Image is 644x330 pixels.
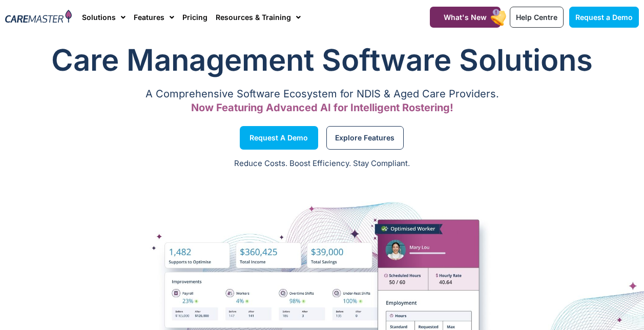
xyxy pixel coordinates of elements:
a: Explore Features [326,126,404,150]
span: Now Featuring Advanced AI for Intelligent Rostering! [191,101,453,114]
span: Explore Features [335,135,394,140]
span: Request a Demo [250,135,308,140]
a: What's New [430,7,501,28]
img: CareMaster Logo [5,10,72,25]
p: Reduce Costs. Boost Efficiency. Stay Compliant. [6,158,638,170]
span: What's New [444,13,487,22]
a: Request a Demo [569,7,639,28]
a: Request a Demo [240,126,318,150]
span: Request a Demo [575,13,633,22]
span: Help Centre [516,13,557,22]
h1: Care Management Software Solutions [5,39,639,80]
a: Help Centre [510,7,564,28]
p: A Comprehensive Software Ecosystem for NDIS & Aged Care Providers. [5,91,639,97]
